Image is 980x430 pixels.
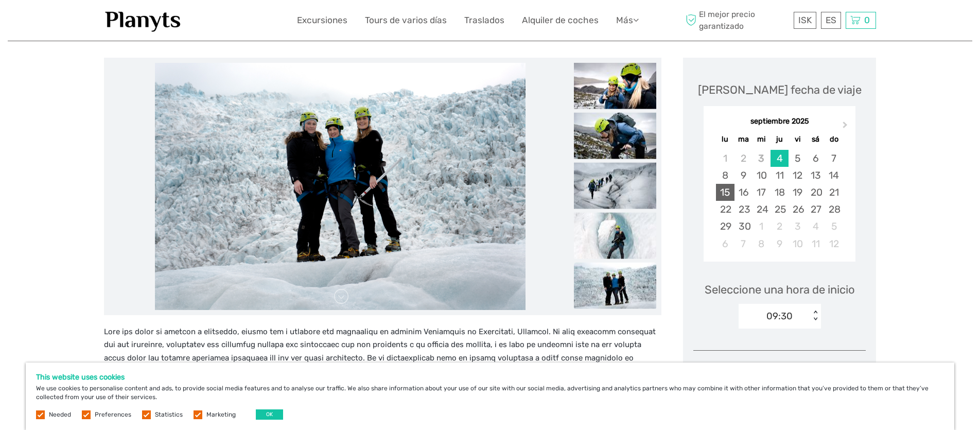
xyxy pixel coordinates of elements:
a: Alquiler de coches [522,13,599,28]
a: Tours de varios días [365,13,447,28]
div: sá [807,132,825,146]
div: Choose miércoles, 10 de septiembre de 2025 [752,167,771,184]
img: 46a52124fbd142289f1598b35268a6e6_slider_thumbnail.jpeg [574,162,656,209]
div: month 2025-09 [707,150,852,252]
div: < > [811,311,819,321]
div: [PERSON_NAME] fecha de viaje [698,82,862,98]
div: Choose martes, 23 de septiembre de 2025 [734,201,752,218]
div: Choose jueves, 4 de septiembre de 2025 [771,150,789,167]
div: Choose viernes, 12 de septiembre de 2025 [789,167,807,184]
div: vi [789,132,807,146]
div: Choose jueves, 11 de septiembre de 2025 [771,167,789,184]
label: Marketing [206,410,236,419]
div: Choose miércoles, 8 de octubre de 2025 [752,235,771,252]
div: Choose domingo, 28 de septiembre de 2025 [825,201,843,218]
div: Choose martes, 30 de septiembre de 2025 [734,218,752,235]
div: Choose miércoles, 1 de octubre de 2025 [752,218,771,235]
div: Choose jueves, 9 de octubre de 2025 [771,235,789,252]
div: Not available miércoles, 3 de septiembre de 2025 [752,150,771,167]
div: 09:30 [766,309,793,323]
div: Choose sábado, 11 de octubre de 2025 [807,235,825,252]
div: Not available martes, 2 de septiembre de 2025 [734,150,752,167]
a: Más [616,13,639,28]
img: 2d88c71cca1f4ee0b966cb1a76e89012_slider_thumbnail.jpeg [574,62,656,109]
div: Choose domingo, 12 de octubre de 2025 [825,235,843,252]
img: 51ba656ea82348dfac995bb9b12c95ce_slider_thumbnail.jpeg [574,112,656,159]
button: Open LiveChat chat widget [118,16,131,28]
div: ES [821,12,841,29]
div: Choose miércoles, 24 de septiembre de 2025 [752,201,771,218]
div: Choose miércoles, 17 de septiembre de 2025 [752,184,771,201]
span: El mejor precio garantizado [683,9,791,31]
img: 209be994c1624d9c8cd6560579af04cf_slider_thumbnail.jpeg [574,212,656,259]
div: septiembre 2025 [704,116,855,127]
div: Choose lunes, 29 de septiembre de 2025 [716,218,734,235]
div: Choose martes, 7 de octubre de 2025 [734,235,752,252]
div: Choose martes, 9 de septiembre de 2025 [734,167,752,184]
button: OK [256,409,283,420]
div: Choose sábado, 4 de octubre de 2025 [807,218,825,235]
div: Choose lunes, 15 de septiembre de 2025 [716,184,734,201]
div: Choose sábado, 27 de septiembre de 2025 [807,201,825,218]
a: Traslados [464,13,504,28]
label: Preferences [95,410,131,419]
img: 377638a7e2ee454794ddceedcba4d128_main_slider.jpeg [155,63,526,310]
div: Choose jueves, 2 de octubre de 2025 [771,218,789,235]
div: ma [734,132,752,146]
div: Choose martes, 16 de septiembre de 2025 [734,184,752,201]
div: Choose viernes, 19 de septiembre de 2025 [789,184,807,201]
button: Next Month [838,119,854,135]
span: Seleccione una hora de inicio [705,282,855,298]
div: Choose sábado, 6 de septiembre de 2025 [807,150,825,167]
h5: This website uses cookies [36,373,944,382]
p: We're away right now. Please check back later! [14,18,116,26]
div: Choose viernes, 5 de septiembre de 2025 [789,150,807,167]
img: 377638a7e2ee454794ddceedcba4d128_slider_thumbnail.jpeg [574,262,656,308]
span: ISK [798,15,812,25]
div: ju [771,132,789,146]
div: Choose lunes, 6 de octubre de 2025 [716,235,734,252]
div: do [825,132,843,146]
div: Choose viernes, 26 de septiembre de 2025 [789,201,807,218]
div: Choose domingo, 14 de septiembre de 2025 [825,167,843,184]
div: mi [752,132,771,146]
div: Choose sábado, 13 de septiembre de 2025 [807,167,825,184]
div: Choose viernes, 10 de octubre de 2025 [789,235,807,252]
div: Not available lunes, 1 de septiembre de 2025 [716,150,734,167]
span: 0 [863,15,871,25]
div: We use cookies to personalise content and ads, to provide social media features and to analyse ou... [26,363,954,430]
div: Choose jueves, 18 de septiembre de 2025 [771,184,789,201]
div: Choose domingo, 21 de septiembre de 2025 [825,184,843,201]
div: Choose viernes, 3 de octubre de 2025 [789,218,807,235]
div: Choose lunes, 22 de septiembre de 2025 [716,201,734,218]
label: Needed [49,410,71,419]
div: Choose lunes, 8 de septiembre de 2025 [716,167,734,184]
label: Statistics [155,410,183,419]
div: Choose sábado, 20 de septiembre de 2025 [807,184,825,201]
div: Choose jueves, 25 de septiembre de 2025 [771,201,789,218]
a: Excursiones [297,13,347,28]
div: lu [716,132,734,146]
div: Choose domingo, 5 de octubre de 2025 [825,218,843,235]
div: Choose domingo, 7 de septiembre de 2025 [825,150,843,167]
img: 1453-555b4ac7-172b-4ae9-927d-298d0724a4f4_logo_small.jpg [104,8,182,33]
